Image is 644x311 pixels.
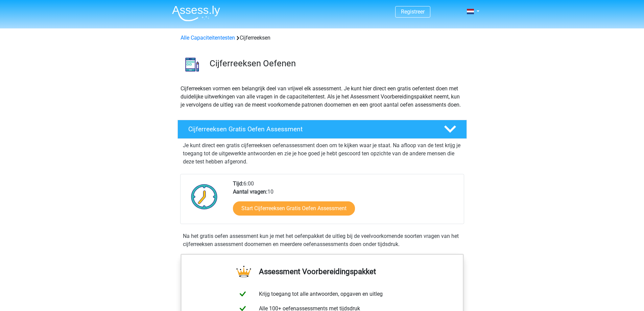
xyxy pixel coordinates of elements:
[181,85,464,109] p: Cijferreeksen vormen een belangrijk deel van vrijwel elk assessment. Je kunt hier direct een grat...
[180,232,464,248] div: Na het gratis oefen assessment kun je met het oefenpakket de uitleg bij de veelvoorkomende soorte...
[183,141,461,166] p: Je kunt direct een gratis cijferreeksen oefenassessment doen om te kijken waar je staat. Na afloo...
[210,58,461,69] h3: Cijferreeksen Oefenen
[178,50,207,79] img: cijferreeksen
[401,8,425,15] a: Registreer
[181,35,235,41] a: Alle Capaciteitentesten
[172,5,220,21] img: Assessly
[233,180,243,187] b: Tijd:
[187,180,221,214] img: Klok
[233,201,355,216] a: Start Cijferreeksen Gratis Oefen Assessment
[233,188,267,195] b: Aantal vragen:
[178,34,467,42] div: Cijferreeksen
[175,120,470,139] a: Cijferreeksen Gratis Oefen Assessment
[228,180,463,224] div: 6:00 10
[188,125,433,133] h4: Cijferreeksen Gratis Oefen Assessment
